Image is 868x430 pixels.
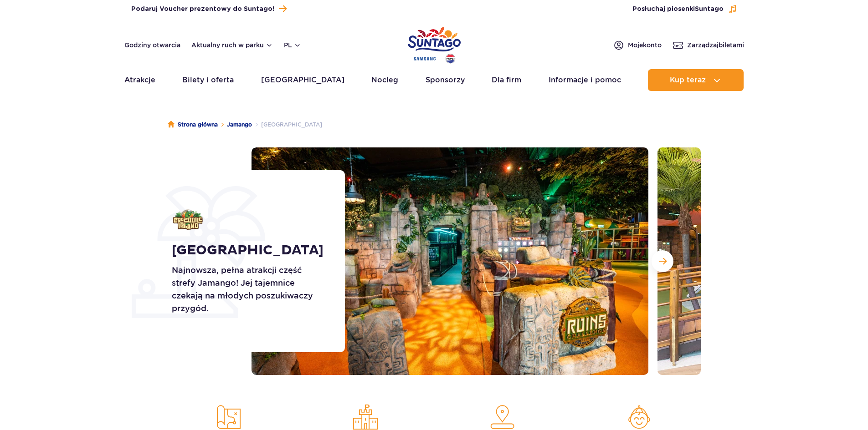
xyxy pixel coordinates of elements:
span: Podaruj Voucher prezentowy do Suntago! [131,5,274,14]
span: Suntago [695,6,724,12]
a: Informacje i pomoc [549,69,621,91]
li: [GEOGRAPHIC_DATA] [252,120,322,129]
a: Sponsorzy [426,69,465,91]
p: Najnowsza, pełna atrakcji część strefy Jamango! Jej tajemnice czekają na młodych poszukiwaczy prz... [172,264,324,315]
a: Mojekonto [613,40,662,51]
button: Posłuchaj piosenkiSuntago [632,5,737,14]
button: pl [284,40,301,50]
a: Godziny otwarcia [124,40,180,50]
span: Moje konto [628,40,662,50]
a: Dla firm [492,69,521,91]
button: Aktualny ruch w parku [191,41,273,49]
button: Kup teraz [648,69,744,91]
a: Zarządzajbiletami [673,40,744,51]
a: Nocleg [371,69,398,91]
span: Kup teraz [670,76,706,84]
a: Park of Poland [408,23,461,65]
a: [GEOGRAPHIC_DATA] [261,69,344,91]
span: Posłuchaj piosenki [632,5,724,14]
button: Następny slajd [652,250,673,272]
a: Atrakcje [124,69,155,91]
a: Jamango [227,120,252,129]
span: Zarządzaj biletami [687,40,744,50]
a: Bilety i oferta [182,69,234,91]
h1: [GEOGRAPHIC_DATA] [172,242,324,258]
a: Podaruj Voucher prezentowy do Suntago! [131,3,287,15]
a: Strona główna [168,120,218,129]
